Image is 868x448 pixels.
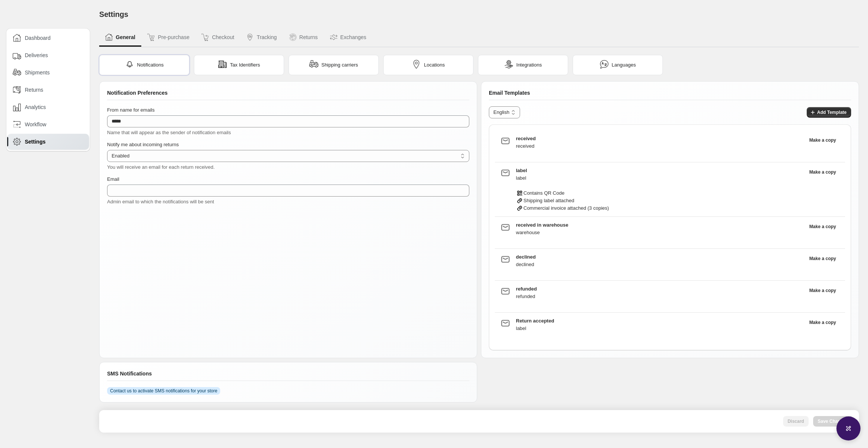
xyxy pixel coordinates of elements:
div: declined [516,261,805,268]
span: Workflow [25,121,46,128]
span: Deliveries [25,51,48,59]
span: Make a copy [809,137,836,143]
button: General [99,29,141,47]
span: Settings [25,138,45,145]
span: Admin email to which the notifications will be sent [107,199,214,204]
div: Email Templates [489,89,851,100]
h3: received in warehouse [516,221,805,229]
div: label [516,325,805,332]
div: Commercial invoice attached (3 copies) [516,204,805,212]
button: Pre-purchase [141,29,195,47]
button: Clone the template [805,285,841,296]
button: Clone the template [805,253,841,264]
button: Clone the template [805,135,841,145]
span: Name that will appear as the sender of notification emails [107,130,231,135]
span: You will receive an email for each return received. [107,164,215,170]
span: Notify me about incoming returns [107,142,179,147]
span: Make a copy [809,288,836,294]
span: Dashboard [25,34,51,42]
span: Analytics [25,103,46,111]
span: Tax Identifiers [230,61,260,69]
span: Languages [612,61,636,69]
h3: received [516,135,805,142]
img: Tracking icon [246,33,254,41]
span: Make a copy [809,224,836,230]
button: Tracking [240,29,283,47]
div: Contains QR Code [516,189,805,197]
span: Notifications [137,61,164,69]
button: Clone the template [805,167,841,177]
h3: refunded [516,285,805,293]
div: label [516,174,805,182]
h3: label [516,167,805,174]
h3: declined [516,253,805,261]
div: Notification Preferences [107,89,469,100]
img: Pre-purchase icon [147,33,155,41]
img: Exchanges icon [330,33,337,41]
span: Email [107,176,119,182]
button: Add Template [807,107,851,118]
button: Clone the template [805,221,841,232]
div: refunded [516,293,805,300]
span: Make a copy [809,319,836,325]
button: Checkout [195,29,240,47]
span: Add Template [817,109,847,115]
span: Shipments [25,69,50,76]
span: Returns [25,86,43,94]
button: Exchanges [324,29,372,47]
div: SMS Notifications [107,370,469,381]
h3: Return accepted [516,317,805,325]
span: Contact us to activate SMS notifications for your store [110,388,217,394]
span: Locations [424,61,445,69]
img: General icon [105,33,113,41]
div: warehouse [516,229,805,236]
span: Integrations [516,61,542,69]
button: Returns [283,29,324,47]
span: Make a copy [809,169,836,175]
span: Shipping carriers [321,61,358,69]
button: Clone the template [805,317,841,328]
img: Checkout icon [201,33,209,41]
span: Settings [99,10,128,18]
div: Shipping label attached [516,197,805,204]
div: received [516,142,805,150]
span: From name for emails [107,107,154,113]
img: Returns icon [289,33,296,41]
span: Make a copy [809,256,836,262]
